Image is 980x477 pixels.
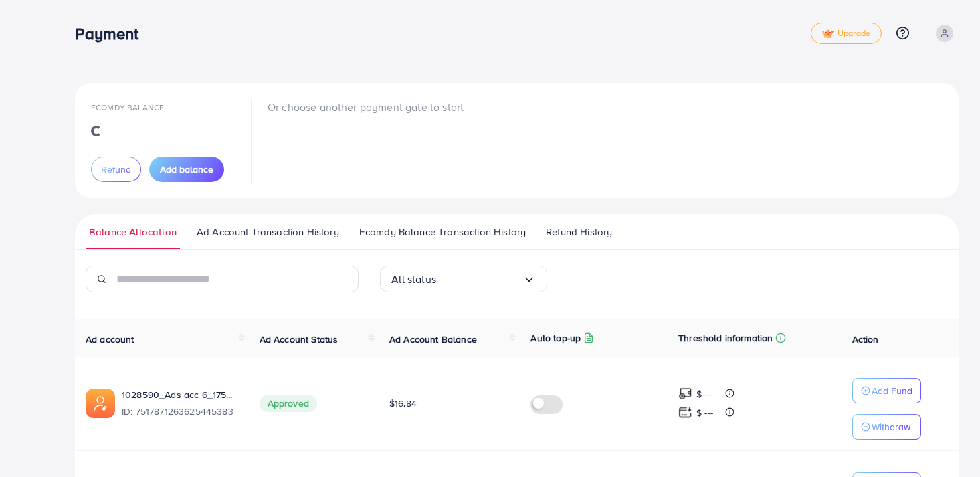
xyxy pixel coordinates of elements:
div: <span class='underline'>1028590_Ads acc 6_1750390915755</span></br>7517871263625445383 [122,388,238,419]
span: Ecomdy Balance [91,102,164,113]
span: ID: 7517871263625445383 [122,405,238,418]
button: Refund [91,157,141,182]
input: Search for option [436,269,522,290]
button: Withdraw [852,414,921,440]
img: tick [822,29,834,39]
span: Ad Account Balance [389,332,477,346]
span: $16.84 [389,397,417,410]
img: top-up amount [678,387,692,401]
img: top-up amount [678,405,692,419]
p: Or choose another payment gate to start [268,99,464,115]
span: Upgrade [822,29,870,39]
span: Ecomdy Balance Transaction History [359,225,526,240]
span: Balance Allocation [89,225,177,240]
span: Action [852,332,879,346]
span: Refund History [546,225,612,240]
img: ic-ads-acc.e4c84228.svg [86,389,115,418]
p: Add Fund [872,383,912,399]
button: Add Fund [852,378,921,403]
p: Auto top-up [530,330,581,346]
span: Ad Account Transaction History [197,225,339,240]
span: Ad Account Status [260,332,338,346]
span: All status [391,269,436,290]
p: $ --- [696,386,713,402]
p: Withdraw [872,419,910,435]
span: Approved [260,395,317,412]
p: Threshold information [678,330,773,346]
a: 1028590_Ads acc 6_1750390915755 [122,388,238,401]
a: tickUpgrade [811,23,882,44]
div: Search for option [380,266,547,292]
p: $ --- [696,405,713,421]
span: Add balance [160,163,213,176]
span: Refund [101,163,131,176]
span: Ad account [86,332,134,346]
button: Add balance [149,157,224,182]
h3: Payment [75,24,149,43]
